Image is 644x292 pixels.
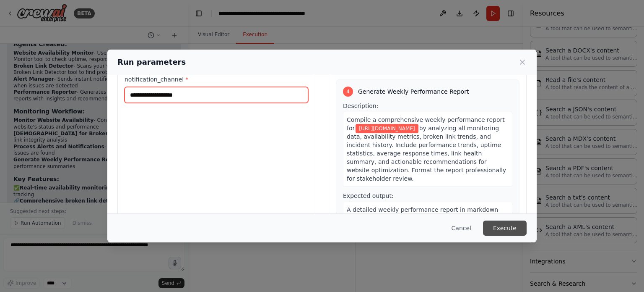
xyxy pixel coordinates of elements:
span: Expected output: [343,192,394,199]
span: A detailed weekly performance report in markdown format containing: executive summary, uptime per... [347,206,509,263]
span: by analyzing all monitoring data, availability metrics, broken link trends, and incident history.... [347,125,506,182]
span: Variable: website_url [356,124,418,133]
span: Description: [343,103,378,109]
button: Cancel [445,221,478,236]
span: Generate Weekly Performance Report [358,87,469,96]
button: Execute [483,221,527,236]
h2: Run parameters [117,56,186,68]
span: Compile a comprehensive weekly performance report for [347,116,505,132]
div: 4 [343,87,353,97]
label: notification_channel [125,75,308,84]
